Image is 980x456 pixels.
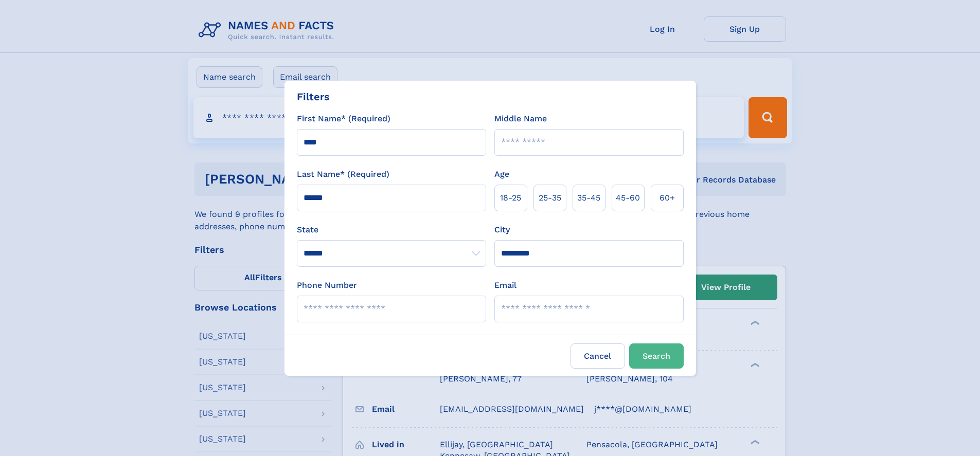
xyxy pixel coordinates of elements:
label: Phone Number [297,279,357,291]
label: Age [494,168,509,180]
label: Middle Name [494,113,547,125]
span: 45‑60 [616,192,640,204]
label: City [494,224,510,236]
span: 25‑35 [539,192,561,204]
label: Cancel [571,343,625,369]
span: 18‑25 [500,192,521,204]
label: First Name* (Required) [297,113,390,125]
label: State [297,224,486,236]
span: 60+ [660,192,675,204]
div: Filters [297,89,330,104]
label: Email [494,279,516,291]
label: Last Name* (Required) [297,168,389,180]
button: Search [629,343,684,369]
span: 35‑45 [577,192,600,204]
